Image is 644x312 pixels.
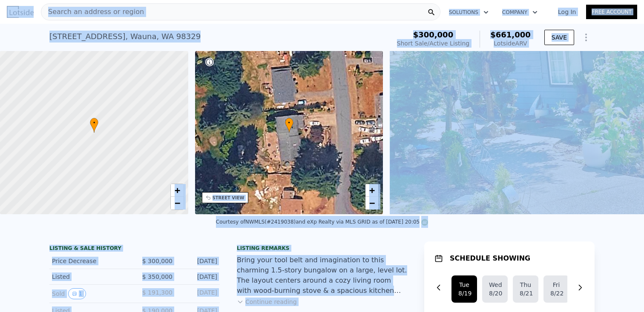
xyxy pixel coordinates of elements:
[458,289,470,298] div: 8/19
[171,197,184,210] a: Zoom out
[52,288,128,299] div: Sold
[285,119,293,127] span: •
[369,198,375,208] span: −
[458,281,470,289] div: Tue
[490,30,531,39] span: $661,000
[550,289,562,298] div: 8/22
[237,245,407,252] div: Listing remarks
[142,273,172,280] span: $ 350,000
[495,5,544,20] button: Company
[142,289,172,296] span: $ 191,300
[543,275,569,303] button: Fri8/22
[7,6,34,18] img: Lotside
[369,185,375,196] span: +
[179,272,217,281] div: [DATE]
[482,275,508,303] button: Wed8/20
[52,257,128,265] div: Price Decrease
[429,40,469,47] span: Active Listing
[237,255,407,296] div: Bring your tool belt and imagination to this charming 1.5-story bungalow on a large, level lot. T...
[489,281,501,289] div: Wed
[142,258,172,264] span: $ 300,000
[171,184,184,197] a: Zoom in
[237,298,297,306] button: Continue reading
[90,119,98,127] span: •
[49,245,220,253] div: LISTING & SALE HISTORY
[413,30,454,39] span: $300,000
[174,198,180,208] span: −
[41,7,144,17] span: Search an address or region
[421,219,428,226] img: NWMLS Logo
[550,281,562,289] div: Fri
[90,118,98,133] div: •
[68,288,86,299] button: View historical data
[586,5,637,19] a: Free Account
[213,195,244,201] div: STREET VIEW
[397,40,430,47] span: Short Sale /
[490,39,531,48] div: Lotside ARV
[548,8,586,16] a: Log In
[489,289,501,298] div: 8/20
[442,5,495,20] button: Solutions
[520,281,532,289] div: Thu
[365,184,378,197] a: Zoom in
[179,288,217,299] div: [DATE]
[365,197,378,210] a: Zoom out
[174,185,180,196] span: +
[450,253,530,264] h1: SCHEDULE SHOWING
[216,219,428,225] div: Courtesy of NWMLS (#2419038) and eXp Realty via MLS GRID as of [DATE] 20:05
[544,30,574,45] button: SAVE
[520,289,532,298] div: 8/21
[513,275,538,303] button: Thu8/21
[451,275,477,303] button: Tue8/19
[285,118,293,133] div: •
[179,257,217,265] div: [DATE]
[578,29,595,46] button: Show Options
[52,272,128,281] div: Listed
[49,31,201,43] div: [STREET_ADDRESS] , Wauna , WA 98329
